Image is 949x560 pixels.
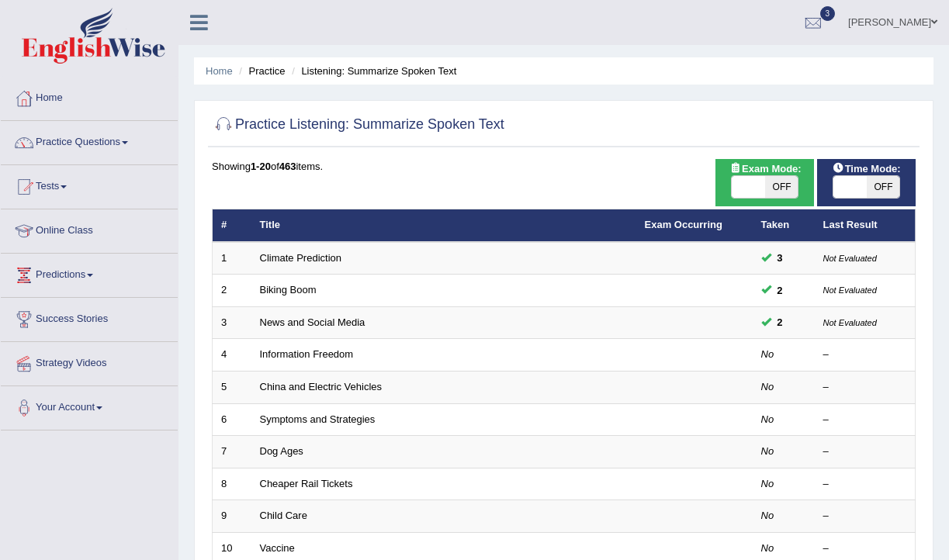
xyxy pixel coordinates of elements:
div: Show exams occurring in exams [715,159,814,206]
a: China and Electric Vehicles [260,381,383,392]
a: Biking Boom [260,284,317,296]
li: Practice [235,64,285,78]
td: 2 [213,275,251,307]
a: Child Care [260,510,307,521]
span: OFF [765,176,798,198]
td: 3 [213,306,251,339]
b: 463 [279,161,296,172]
th: Last Result [815,209,916,242]
td: 4 [213,339,251,372]
div: Showing of items. [212,159,916,174]
div: – [823,541,907,556]
em: No [761,478,774,489]
a: Success Stories [1,298,178,337]
small: Not Evaluated [823,318,877,327]
small: Not Evaluated [823,285,877,295]
div: – [823,477,907,492]
li: Listening: Summarize Spoken Text [288,64,456,78]
em: No [761,381,774,392]
a: Your Account [1,386,178,425]
a: Home [206,65,233,77]
span: OFF [867,176,900,198]
h2: Practice Listening: Summarize Spoken Text [212,113,504,137]
div: – [823,347,907,362]
a: Dog Ages [260,445,303,457]
em: No [761,445,774,457]
a: Vaccine [260,542,295,554]
span: Exam Mode: [723,161,807,177]
th: # [213,209,251,242]
em: No [761,413,774,425]
span: You can still take this question [771,282,789,299]
a: Cheaper Rail Tickets [260,478,353,489]
em: No [761,348,774,360]
b: 1-20 [251,161,271,172]
a: Symptoms and Strategies [260,413,376,425]
a: Strategy Videos [1,342,178,381]
div: – [823,413,907,427]
div: – [823,444,907,459]
a: Home [1,77,178,116]
td: 5 [213,372,251,404]
td: 1 [213,242,251,275]
small: Not Evaluated [823,254,877,263]
a: Climate Prediction [260,252,342,264]
span: You can still take this question [771,314,789,330]
div: – [823,380,907,395]
a: Predictions [1,254,178,292]
span: Time Mode: [826,161,907,177]
td: 9 [213,500,251,533]
a: Tests [1,165,178,204]
a: Practice Questions [1,121,178,160]
span: You can still take this question [771,250,789,266]
a: Information Freedom [260,348,354,360]
em: No [761,510,774,521]
a: Exam Occurring [645,219,722,230]
th: Title [251,209,636,242]
a: Online Class [1,209,178,248]
th: Taken [753,209,815,242]
td: 7 [213,436,251,468]
a: News and Social Media [260,316,365,328]
div: – [823,509,907,524]
span: 3 [820,6,836,21]
td: 6 [213,403,251,436]
td: 8 [213,468,251,500]
em: No [761,542,774,554]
